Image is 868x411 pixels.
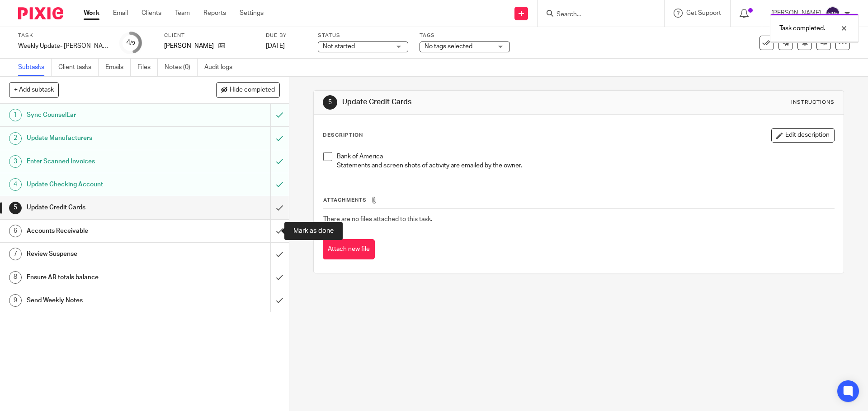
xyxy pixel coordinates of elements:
h1: Sync CounselEar [27,108,183,122]
span: Hide completed [230,87,275,94]
span: [DATE] [266,43,285,49]
div: 8 [9,271,22,284]
small: /9 [130,41,135,46]
span: Attachments [323,198,367,203]
div: 4 [9,178,22,191]
label: Client [164,32,255,39]
a: Subtasks [18,59,52,76]
span: Not started [323,43,355,50]
label: Due by [266,32,307,39]
h1: Update Credit Cards [27,201,183,214]
div: 5 [323,95,337,110]
label: Task [18,32,108,39]
h1: Update Checking Account [27,178,183,191]
div: 1 [9,109,22,121]
a: Clients [142,9,161,18]
h1: Enter Scanned Invoices [27,155,183,168]
img: Pixie [18,7,63,19]
p: Bank of America [337,152,834,161]
a: Reports [203,9,226,18]
div: 4 [126,37,135,48]
button: Hide completed [216,82,280,97]
div: 6 [9,225,22,237]
h1: Update Manufacturers [27,131,183,145]
div: 3 [9,155,22,168]
a: Work [84,9,99,18]
label: Status [318,32,408,39]
a: Team [175,9,190,18]
a: Client tasks [58,59,99,76]
a: Email [113,9,128,18]
p: [PERSON_NAME] [164,42,214,51]
button: + Add subtask [9,82,59,97]
div: 2 [9,132,22,145]
p: Description [323,132,363,139]
span: There are no files attached to this task. [323,216,432,222]
a: Settings [240,9,264,18]
p: Task completed. [779,24,825,33]
a: Audit logs [204,59,239,76]
h1: Ensure AR totals balance [27,271,183,284]
div: Instructions [791,99,835,106]
div: Weekly Update- [PERSON_NAME] [18,42,108,51]
div: 7 [9,248,22,260]
label: Tags [420,32,510,39]
h1: Send Weekly Notes [27,294,183,307]
div: 5 [9,202,22,214]
button: Attach new file [323,239,375,259]
a: Notes (0) [165,59,198,76]
h1: Update Credit Cards [342,97,598,107]
h1: Accounts Receivable [27,224,183,238]
div: 9 [9,294,22,307]
div: Weekly Update- Tackaberry [18,42,108,51]
p: Statements and screen shots of activity are emailed by the owner. [337,161,834,170]
img: svg%3E [826,6,840,21]
h1: Review Suspense [27,247,183,261]
a: Emails [105,59,131,76]
a: Files [137,59,158,76]
span: No tags selected [425,43,472,50]
button: Edit description [771,128,835,143]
